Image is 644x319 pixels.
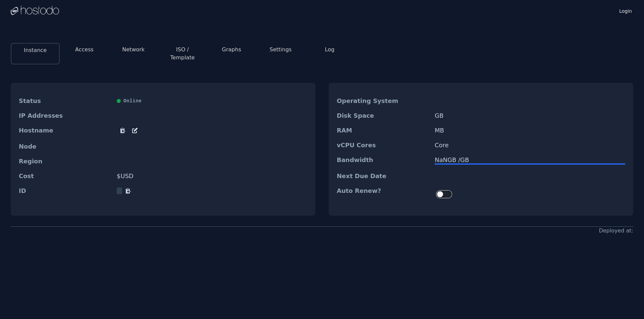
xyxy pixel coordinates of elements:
dd: MB [435,127,625,134]
dt: Next Due Date [337,173,429,179]
button: Network [122,46,145,54]
dt: Disk Space [337,112,429,119]
dt: Bandwidth [337,157,429,165]
div: Online [117,98,307,104]
dt: IP Addresses [19,112,111,119]
dt: Status [19,98,111,104]
button: Graphs [222,46,241,54]
dt: Operating System [337,98,429,104]
button: ISO / Template [163,46,202,62]
dt: Auto Renew? [337,188,429,201]
dt: Region [19,158,111,165]
img: Logo [11,6,59,16]
button: Log [325,46,335,54]
button: Access [75,46,94,54]
dt: vCPU Cores [337,142,429,149]
dt: Hostname [19,127,111,135]
dd: GB [435,112,625,119]
dd: Core [435,142,625,149]
dd: $ USD [117,173,307,179]
dt: Cost [19,173,111,179]
button: Settings [270,46,292,54]
div: Deployed at: [599,227,633,235]
dt: ID [19,188,111,194]
button: Instance [24,46,47,54]
a: Login [618,6,633,14]
dt: RAM [337,127,429,134]
div: NaN GB / GB [435,157,625,163]
dt: Node [19,143,111,150]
